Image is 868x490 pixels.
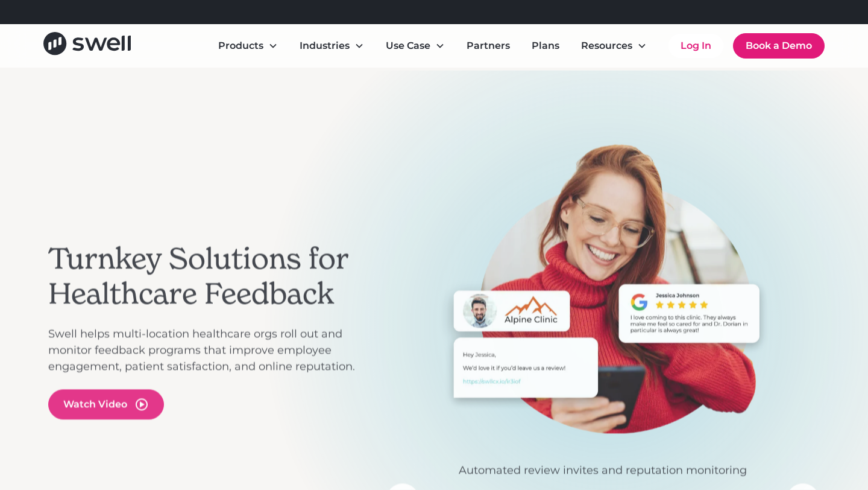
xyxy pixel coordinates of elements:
[63,397,127,412] div: Watch Video
[457,34,520,58] a: Partners
[668,34,723,58] a: Log In
[290,34,374,58] div: Industries
[571,34,656,58] div: Resources
[209,34,288,58] div: Products
[386,39,430,53] div: Use Case
[48,242,374,311] h2: Turnkey Solutions for Healthcare Feedback
[48,389,164,419] a: open lightbox
[218,39,263,53] div: Products
[522,34,569,58] a: Plans
[581,39,632,53] div: Resources
[48,326,374,375] p: Swell helps multi-location healthcare orgs roll out and monitor feedback programs that improve em...
[376,34,454,58] div: Use Case
[300,39,350,53] div: Industries
[733,33,825,59] a: Book a Demo
[386,144,820,479] div: 1 of 3
[43,32,131,59] a: home
[386,462,820,479] p: Automated review invites and reputation monitoring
